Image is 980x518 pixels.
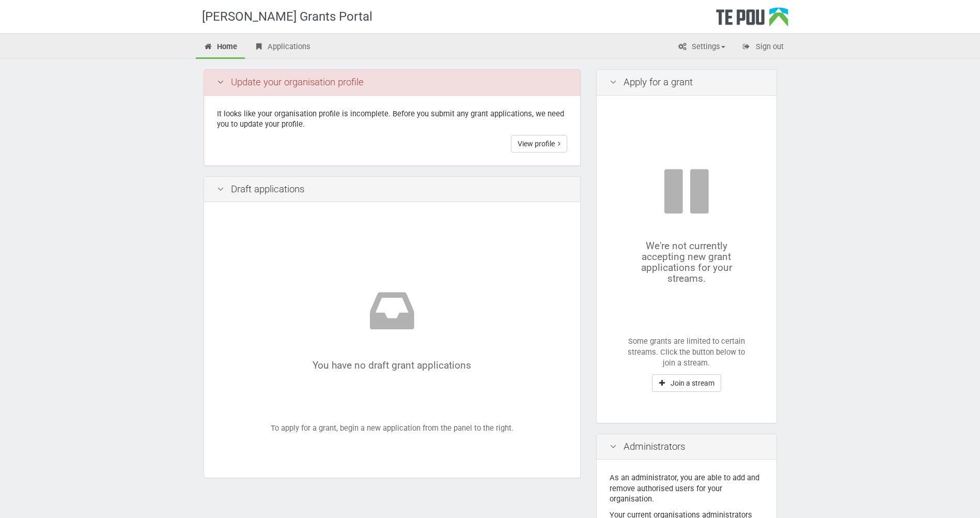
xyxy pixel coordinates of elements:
button: Join a stream [652,374,721,392]
div: Draft applications [204,177,580,203]
div: Update your organisation profile [204,70,580,96]
a: View profile [511,135,567,153]
div: Te Pou Logo [716,7,788,33]
a: Settings [670,36,733,59]
a: Applications [246,36,318,59]
p: It looks like your organisation profile is incomplete. Before you submit any grant applications, ... [217,109,567,130]
p: As an administrator, you are able to add and remove authorised users for your organisation. [610,473,764,505]
div: Apply for a grant [597,70,776,96]
div: You have no draft grant applications [248,285,536,371]
div: Administrators [597,434,776,460]
a: Sign out [734,36,791,59]
div: To apply for a grant, begin a new application from the panel to the right. [217,215,567,465]
div: We're not currently accepting new grant applications for your streams. [628,165,745,284]
a: Home [196,36,245,59]
p: Some grants are limited to certain streams. Click the button below to join a stream. [628,336,745,369]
